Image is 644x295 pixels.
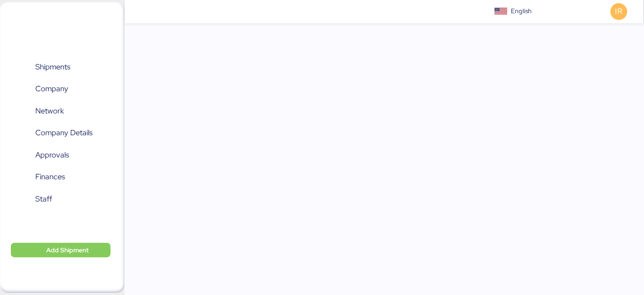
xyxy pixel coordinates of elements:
span: Shipments [35,60,70,74]
button: Menu [130,4,145,20]
span: Approvals [35,148,69,162]
div: English [511,6,532,16]
span: Company [35,82,68,95]
a: Staff [6,188,111,209]
a: Company Details [6,123,111,143]
span: IR [615,5,622,17]
a: Network [6,100,111,121]
span: Finances [35,170,65,183]
span: Network [35,104,64,118]
a: Approvals [6,144,111,165]
a: Finances [6,167,111,187]
span: Company Details [35,126,92,139]
a: Shipments [6,56,111,77]
button: Add Shipment [11,243,111,257]
a: Company [6,79,111,99]
span: Add Shipment [46,245,89,256]
span: Staff [35,192,52,206]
